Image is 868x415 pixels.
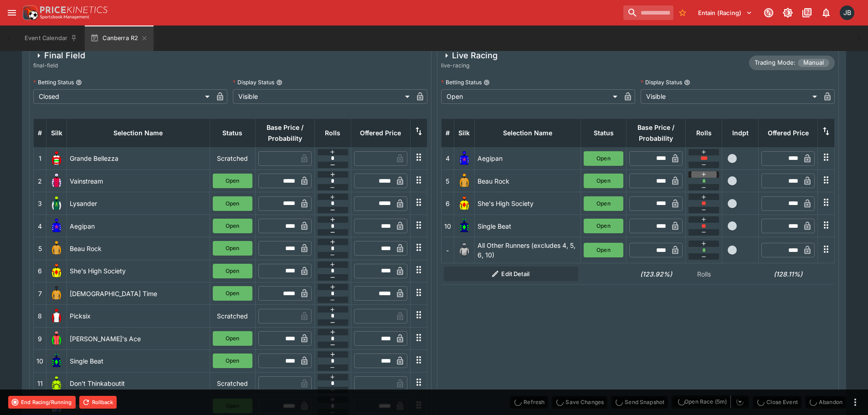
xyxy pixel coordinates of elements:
[19,26,83,51] button: Event Calendar
[441,215,454,237] td: 10
[33,89,213,104] div: Closed
[49,196,64,211] img: runner 3
[840,5,854,20] div: Josh Brown
[34,215,46,237] td: 4
[457,151,472,166] img: runner 4
[34,118,46,147] th: #
[837,3,857,23] button: Josh Brown
[780,5,796,21] button: Toggle light/dark mode
[67,372,210,395] td: Don't Thinkaboutit
[474,215,581,237] td: Single Beat
[34,260,46,282] td: 6
[67,350,210,372] td: Single Beat
[49,219,64,233] img: runner 4
[213,241,252,256] button: Open
[49,241,64,256] img: runner 5
[693,5,758,20] button: Select Tenant
[441,50,498,61] div: Live Racing
[213,286,252,301] button: Open
[474,147,581,169] td: Aegipan
[20,4,38,22] img: PriceKinetics Logo
[233,89,412,104] div: Visible
[798,58,829,67] span: Manual
[76,79,82,86] button: Betting Status
[641,89,820,104] div: Visible
[85,26,154,51] button: Canberra R2
[441,61,498,70] span: live-racing
[441,192,454,215] td: 6
[67,237,210,260] td: Beau Rock
[759,118,818,147] th: Offered Price
[457,243,472,257] img: blank-silk.png
[474,170,581,192] td: Beau Rock
[761,269,815,279] h6: (128.11%)
[67,282,210,305] td: [DEMOGRAPHIC_DATA] Time
[34,192,46,215] td: 3
[675,5,690,20] button: No Bookmarks
[49,376,64,391] img: runner 11
[623,5,673,20] input: search
[40,15,89,19] img: Sportsbook Management
[627,118,686,147] th: Base Price / Probability
[672,395,749,408] div: split button
[684,79,690,86] button: Display Status
[67,147,210,169] td: Grande Bellezza
[67,327,210,349] td: [PERSON_NAME]'s Ace
[49,286,64,301] img: runner 7
[584,219,623,233] button: Open
[213,154,252,163] p: Scratched
[213,219,252,233] button: Open
[441,118,454,147] th: #
[213,311,252,321] p: Scratched
[441,89,621,104] div: Open
[799,5,815,21] button: Documentation
[4,5,20,21] button: open drawer
[34,372,46,395] td: 11
[805,397,846,406] span: Mark an event as closed and abandoned.
[457,196,472,211] img: runner 6
[474,192,581,215] td: She's High Society
[213,354,252,368] button: Open
[213,174,252,188] button: Open
[34,305,46,327] td: 8
[584,243,623,257] button: Open
[34,147,46,169] td: 1
[474,237,581,263] td: All Other Runners (excludes 4, 5, 6, 10)
[276,79,282,86] button: Display Status
[33,61,85,70] span: final-field
[454,118,474,147] th: Silk
[210,118,255,147] th: Status
[34,350,46,372] td: 10
[34,237,46,260] td: 5
[457,174,472,188] img: runner 5
[584,151,623,166] button: Open
[314,118,351,147] th: Rolls
[818,5,834,21] button: Notifications
[474,118,581,147] th: Selection Name
[581,118,627,147] th: Status
[34,170,46,192] td: 2
[67,192,210,215] td: Lysander
[441,170,454,192] td: 5
[67,118,210,147] th: Selection Name
[629,269,683,279] h6: (123.92%)
[755,58,796,67] p: Trading Mode:
[40,6,108,13] img: PriceKinetics
[722,118,759,147] th: Independent
[213,379,252,388] p: Scratched
[49,309,64,323] img: runner 8
[686,118,722,147] th: Rolls
[441,237,454,263] td: -
[67,260,210,282] td: She's High Society
[584,174,623,188] button: Open
[351,118,410,147] th: Offered Price
[67,170,210,192] td: Vainstream
[850,397,861,408] button: more
[441,78,482,86] p: Betting Status
[33,50,85,61] div: Final Field
[49,331,64,346] img: runner 9
[213,196,252,211] button: Open
[49,151,64,166] img: runner 1
[641,78,682,86] p: Display Status
[441,147,454,169] td: 4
